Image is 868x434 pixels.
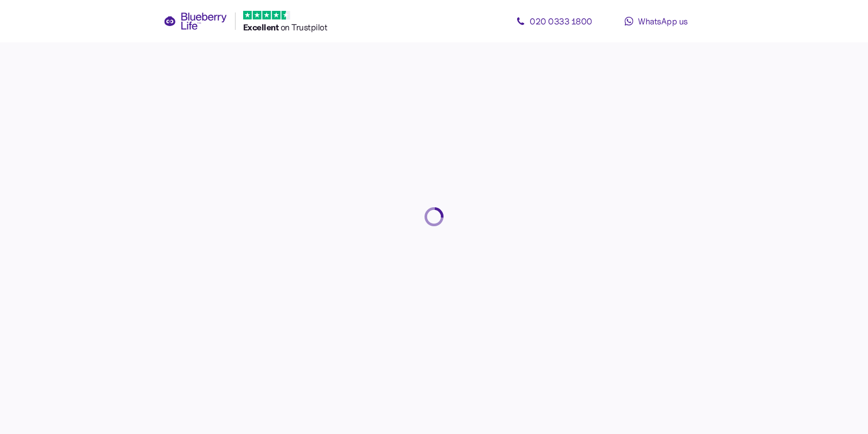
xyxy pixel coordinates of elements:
a: WhatsApp us [608,10,705,32]
span: 020 0333 1800 [530,16,592,27]
span: on Trustpilot [280,22,328,33]
a: 020 0333 1800 [506,10,603,32]
span: WhatsApp us [638,16,688,27]
span: Excellent ️ [243,22,280,33]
